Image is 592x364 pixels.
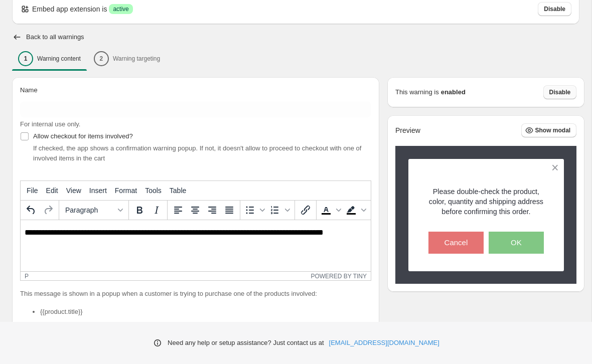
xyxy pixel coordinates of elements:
button: Insert/edit link [297,202,314,219]
button: Formats [61,202,126,219]
a: [EMAIL_ADDRESS][DOMAIN_NAME] [329,338,439,348]
div: Numbered list [267,202,292,219]
span: If checked, the app shows a confirmation warning popup. If not, it doesn't allow to proceed to ch... [33,144,361,162]
span: Tools [145,187,162,195]
button: Italic [148,202,165,219]
body: Rich Text Area. Press ALT-0 for help. [4,8,346,83]
button: 1Warning content [12,48,87,69]
span: active [113,5,128,13]
span: Edit [46,187,58,195]
strong: enabled [441,87,466,97]
button: Align center [187,202,204,219]
button: Disable [538,2,571,16]
span: For internal use only. [20,120,80,128]
p: This message is shown in a popup when a customer is trying to purchase one of the products involved: [20,289,371,299]
button: Justify [221,202,238,219]
div: Bullet list [242,202,267,219]
span: View [66,187,81,195]
span: Show modal [535,126,571,134]
a: Powered by Tiny [311,273,367,280]
p: Embed app extension is [32,4,107,14]
span: Format [115,187,137,195]
button: Align left [170,202,187,219]
p: Warning content [37,55,81,63]
p: This warning is [395,87,439,97]
button: Cancel [428,232,484,254]
button: Undo [23,202,40,219]
span: Disable [549,88,571,96]
span: Table [170,187,186,195]
p: Please double-check the product, color, quantity and shipping address before confirming this order. [426,187,546,217]
span: Disable [544,5,565,13]
button: Bold [131,202,148,219]
button: Redo [40,202,57,219]
span: File [27,187,38,195]
span: Name [20,86,38,94]
iframe: Rich Text Area [21,220,371,271]
div: 1 [18,51,33,66]
button: OK [489,232,544,254]
div: Background color [344,202,369,219]
li: {{product.title}} [40,307,371,317]
span: Paragraph [65,206,114,214]
button: Disable [543,85,577,99]
span: Allow checkout for items involved? [33,132,133,140]
span: Insert [89,187,107,195]
div: Text color [319,202,344,219]
button: Align right [204,202,221,219]
h2: Back to all warnings [26,33,84,41]
button: Show modal [521,123,577,137]
div: p [25,273,29,280]
h2: Preview [395,126,420,135]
